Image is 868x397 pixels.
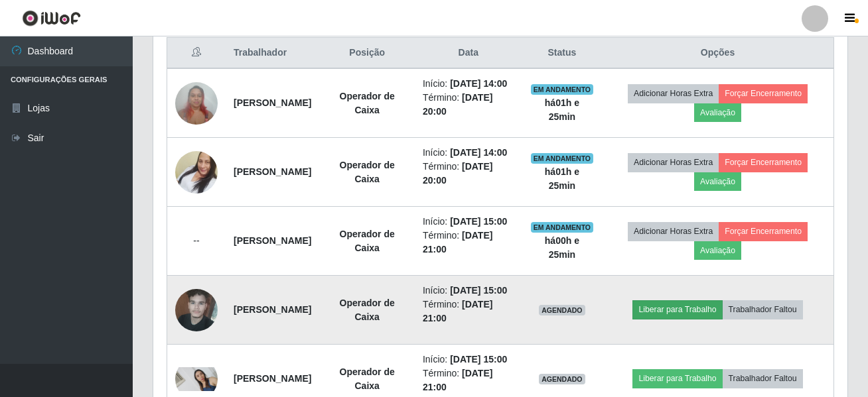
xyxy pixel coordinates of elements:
li: Início: [423,215,514,229]
li: Término: [423,367,514,394]
time: [DATE] 14:00 [450,78,507,89]
strong: [PERSON_NAME] [234,166,311,177]
th: Opções [602,38,833,69]
th: Status [522,38,602,69]
span: EM ANDAMENTO [531,84,594,95]
button: Avaliação [694,172,741,191]
img: 1722880664865.jpeg [175,75,218,131]
span: EM ANDAMENTO [531,222,594,233]
strong: há 01 h e 25 min [545,97,579,122]
li: Término: [423,91,514,119]
strong: Operador de Caixa [340,160,395,184]
img: 1742563763298.jpeg [175,135,218,210]
li: Término: [423,298,514,325]
li: Início: [423,77,514,91]
li: Início: [423,146,514,160]
strong: [PERSON_NAME] [234,97,311,108]
li: Término: [423,229,514,256]
span: AGENDADO [539,374,585,384]
th: Posição [319,38,414,69]
img: 1717609421755.jpeg [175,282,218,338]
li: Início: [423,284,514,298]
button: Trabalhador Faltou [723,369,803,388]
button: Liberar para Trabalho [632,300,722,319]
strong: [PERSON_NAME] [234,373,311,384]
button: Adicionar Horas Extra [628,84,719,103]
span: EM ANDAMENTO [531,153,594,164]
strong: Operador de Caixa [340,91,395,115]
button: Forçar Encerramento [719,153,808,172]
button: Trabalhador Faltou [723,300,803,319]
strong: Operador de Caixa [340,367,395,391]
button: Avaliação [694,103,741,122]
strong: há 00 h e 25 min [545,235,579,260]
span: AGENDADO [539,305,585,315]
button: Avaliação [694,241,741,260]
li: Início: [423,353,514,367]
button: Forçar Encerramento [719,84,808,103]
img: CoreUI Logo [22,10,81,27]
li: Término: [423,160,514,188]
td: -- [167,207,226,276]
button: Adicionar Horas Extra [628,222,719,241]
button: Forçar Encerramento [719,222,808,241]
img: 1748623968864.jpeg [175,367,218,391]
th: Data [415,38,522,69]
time: [DATE] 14:00 [450,147,507,158]
button: Liberar para Trabalho [632,369,722,388]
time: [DATE] 15:00 [450,354,507,365]
th: Trabalhador [226,38,319,69]
strong: [PERSON_NAME] [234,304,311,315]
time: [DATE] 15:00 [450,216,507,227]
strong: [PERSON_NAME] [234,235,311,246]
button: Adicionar Horas Extra [628,153,719,172]
strong: Operador de Caixa [340,229,395,253]
strong: Operador de Caixa [340,298,395,322]
time: [DATE] 15:00 [450,285,507,296]
strong: há 01 h e 25 min [545,166,579,191]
